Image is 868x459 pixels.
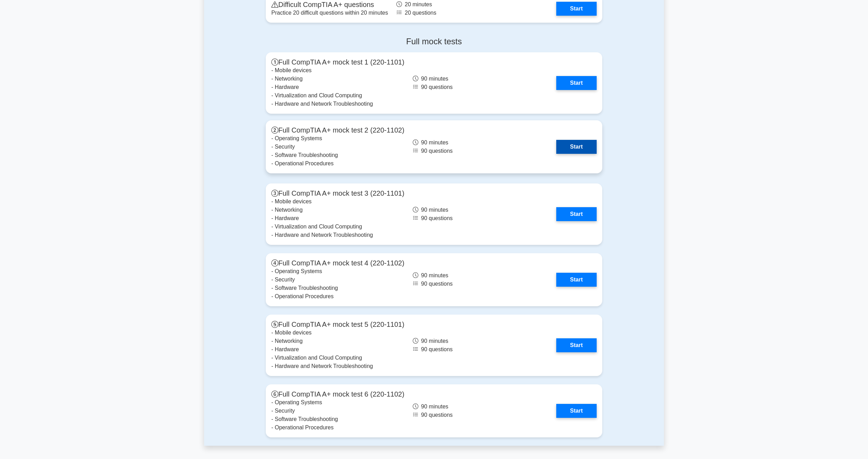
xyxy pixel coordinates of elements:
a: Start [556,140,597,154]
a: Start [556,76,597,90]
a: Start [556,338,597,352]
a: Start [556,404,597,418]
h4: Full mock tests [266,37,602,47]
a: Start [556,273,597,287]
a: Start [556,2,597,16]
a: Start [556,207,597,221]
